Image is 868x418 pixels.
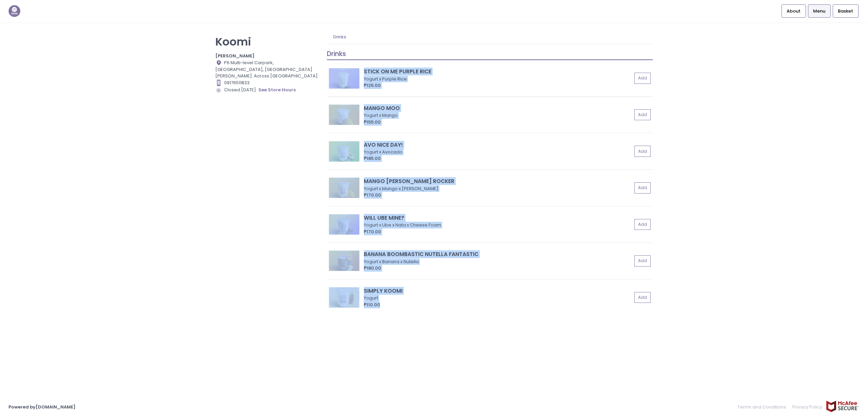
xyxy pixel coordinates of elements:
span: Menu [813,8,825,15]
div: SIMPLY KOOMI [364,287,632,295]
div: Yogurt x Mango [364,112,630,119]
a: Drinks [327,31,353,43]
div: ₱155.00 [364,119,632,126]
a: Menu [808,4,831,17]
a: Terms and Conditions [737,400,789,414]
button: Add [634,73,651,84]
img: mcafee-secure [826,400,860,412]
div: ₱125.00 [364,82,632,89]
button: Add [634,219,651,230]
a: About [782,4,806,17]
button: Add [634,255,651,267]
p: Koomi [215,35,318,48]
button: Add [634,292,651,303]
button: Add [634,109,651,121]
div: Yogurt x Purple Rice [364,76,630,83]
span: About [787,8,801,15]
div: Closed [DATE]. [215,86,318,94]
img: MANGO MOO [329,105,359,125]
img: WILL UBE MINE? [329,214,359,235]
button: Add [634,182,651,194]
div: ₱180.00 [364,265,632,272]
img: AVO NICE DAY! [329,141,359,162]
div: Yogurt x Ube x Nata x Cheese Foam [364,222,630,229]
a: Privacy Policy [789,400,826,414]
img: BANANA BOOMBASTIC NUTELLA FANTASTIC [329,251,359,271]
img: STICK ON ME PURPLE RICE [329,68,359,89]
b: [PERSON_NAME] [215,53,255,59]
div: WILL UBE MINE? [364,214,632,222]
div: P6 Multi-level Carpark, [GEOGRAPHIC_DATA], [GEOGRAPHIC_DATA][PERSON_NAME]. Across [GEOGRAPHIC_DATA] [215,59,318,79]
img: MANGO CRAKER ROCKER [329,178,359,198]
div: Yogurt [364,295,630,302]
div: Yogurt x Mango x [PERSON_NAME] [364,185,630,192]
div: MANGO MOO [364,104,632,112]
div: STICK ON ME PURPLE RICE [364,68,632,75]
div: ₱110.00 [364,302,632,308]
div: ₱170.00 [364,192,632,199]
span: Basket [838,8,853,15]
div: MANGO [PERSON_NAME] ROCKER [364,177,632,185]
div: ₱170.00 [364,229,632,235]
div: BANANA BOOMBASTIC NUTELLA FANTASTIC [364,250,632,258]
button: Add [634,146,651,157]
img: logo [8,5,20,17]
a: Powered by[DOMAIN_NAME] [8,404,76,410]
img: SIMPLY KOOMI [329,287,359,308]
button: see store hours [258,86,296,94]
span: Drinks [327,49,346,58]
div: 09176511833 [215,79,318,86]
div: AVO NICE DAY! [364,141,632,149]
div: Yogurt x Avocado [364,149,630,156]
div: Yogurt x Banana x Nutella [364,258,630,265]
div: ₱185.00 [364,155,632,162]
